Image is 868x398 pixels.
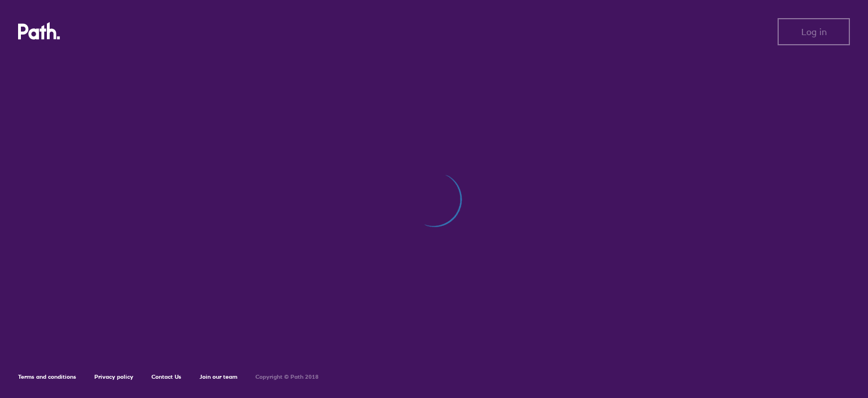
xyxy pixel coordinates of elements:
[255,374,319,380] h6: Copyright © Path 2018
[18,373,76,380] a: Terms and conditions
[199,373,237,380] a: Join our team
[778,18,850,45] button: Log in
[94,373,133,380] a: Privacy policy
[801,27,827,37] span: Log in
[151,373,181,380] a: Contact Us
